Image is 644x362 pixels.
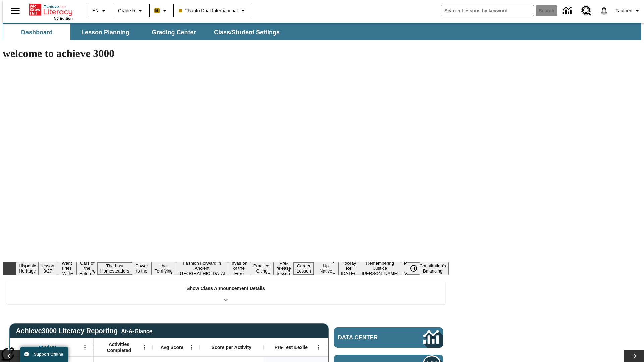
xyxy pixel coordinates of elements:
[294,262,314,275] button: Slide 12 Career Lesson
[441,5,534,16] input: search field
[89,5,111,17] button: Language: EN, Select a language
[118,7,135,14] span: Grade 5
[314,342,324,352] button: Open Menu
[407,262,427,275] div: Pause
[615,7,632,14] span: Tautoen
[334,327,443,348] a: Data Center
[77,260,98,277] button: Slide 4 Cars of the Future?
[407,262,420,275] button: Pause
[275,344,308,350] span: Pre-Test Lexile
[132,257,152,280] button: Slide 6 Solar Power to the People
[274,260,294,277] button: Slide 11 Pre-release lesson
[115,5,147,17] button: Grade: Grade 5, Select a grade
[559,2,577,20] a: Data Center
[57,255,77,282] button: Slide 3 Do You Want Fries With That?
[54,16,73,20] span: NJ Edition
[179,7,238,14] span: 25auto Dual International
[155,6,159,15] span: B
[34,352,63,357] span: Support Offline
[186,342,196,352] button: Open Menu
[6,281,445,304] div: Show Class Announcement Details
[80,342,90,352] button: Open Menu
[3,23,641,40] div: SubNavbar
[613,5,644,17] button: Profile/Settings
[228,255,250,282] button: Slide 9 The Invasion of the Free CD
[338,260,359,277] button: Slide 14 Hooray for Constitution Day!
[176,260,228,277] button: Slide 8 Fashion Forward in Ancient Rome
[139,342,149,352] button: Open Menu
[16,257,39,280] button: Slide 1 ¡Viva Hispanic Heritage Month!
[401,260,417,277] button: Slide 16 Point of View
[176,5,250,17] button: Class: 25auto Dual International, Select your class
[250,257,274,280] button: Slide 10 Mixed Practice: Citing Evidence
[97,341,141,353] span: Activities Completed
[121,327,152,335] div: At-A-Glance
[16,327,152,335] span: Achieve3000 Literacy Reporting
[359,260,401,277] button: Slide 15 Remembering Justice O'Connor
[624,350,644,362] button: Lesson carousel, Next
[3,24,70,40] button: Dashboard
[160,344,183,350] span: Avg Score
[29,3,73,16] a: Home
[152,5,171,17] button: Boost Class color is peach. Change class color
[92,7,99,14] span: EN
[3,47,449,60] h1: welcome to achieve 3000
[186,285,265,292] p: Show Class Announcement Details
[338,334,401,341] span: Data Center
[314,257,338,280] button: Slide 13 Cooking Up Native Traditions
[3,5,98,11] body: Maximum 600 characters Press Escape to exit toolbar Press Alt + F10 to reach toolbar
[3,24,286,40] div: SubNavbar
[72,24,139,40] button: Lesson Planning
[212,344,252,350] span: Score per Activity
[577,2,595,20] a: Resource Center, Will open in new tab
[417,257,449,280] button: Slide 17 The Constitution's Balancing Act
[151,257,176,280] button: Slide 7 Attack of the Terrifying Tomatoes
[5,1,25,21] button: Open side menu
[209,24,285,40] button: Class/Student Settings
[39,257,57,280] button: Slide 2 Test lesson 3/27 en
[140,24,207,40] button: Grading Center
[20,347,68,362] button: Support Offline
[39,344,56,350] span: Student
[29,2,73,20] div: Home
[98,262,132,275] button: Slide 5 The Last Homesteaders
[595,2,613,19] a: Notifications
